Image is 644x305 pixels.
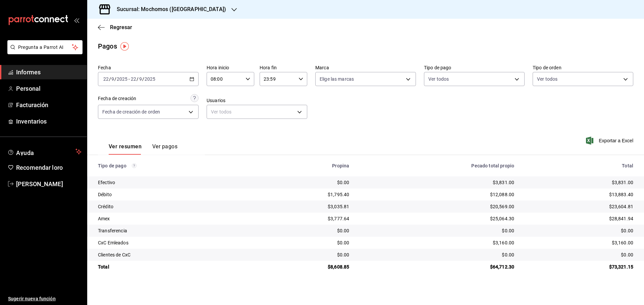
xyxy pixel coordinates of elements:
font: Usuarios [207,98,225,103]
font: Clientes de CxC [98,252,130,257]
font: $3,777.64 [328,216,349,221]
font: Propina [332,163,349,168]
font: Elige las marcas [320,76,354,82]
font: Marca [315,65,329,70]
input: ---- [144,76,156,82]
font: Ver pagos [152,143,177,150]
font: Crédito [98,204,113,209]
font: Tipo de pago [424,65,451,70]
font: Ver todos [211,109,231,115]
font: Ayuda [16,149,34,156]
font: Sugerir nueva función [8,296,56,301]
font: $0.00 [502,228,514,233]
img: Marcador de información sobre herramientas [120,42,129,51]
input: -- [103,76,109,82]
font: $1,795.40 [328,192,349,197]
font: $13,883.40 [609,192,634,197]
font: Exportar a Excel [599,138,633,143]
font: Informes [16,69,41,76]
font: $0.00 [337,240,350,245]
font: $0.00 [621,228,633,233]
font: $3,160.00 [493,240,514,245]
font: Transferencia [98,228,127,233]
font: Ver todos [428,76,449,82]
font: Fecha [98,65,111,70]
svg: Los pagos realizados con Pay y otras terminales son montos brutos. [132,163,137,168]
font: $0.00 [337,252,350,257]
a: Pregunta a Parrot AI [5,49,83,56]
font: $12,088.00 [490,192,515,197]
font: Total [98,264,109,270]
font: Facturación [16,101,48,108]
font: $3,035.81 [328,204,349,209]
input: -- [111,76,114,82]
font: $3,831.00 [612,180,633,185]
font: / [114,76,116,82]
font: Personal [16,85,41,92]
input: -- [139,76,142,82]
font: $0.00 [337,228,350,233]
input: ---- [116,76,128,82]
font: Fecha de creación [98,96,136,101]
font: Ver resumen [109,143,142,150]
font: Pagos [98,42,117,50]
font: / [137,76,139,82]
font: / [142,76,144,82]
button: Exportar a Excel [587,137,633,145]
font: $28,841.94 [609,216,634,221]
font: - [128,76,130,82]
font: $25,064.30 [490,216,515,221]
font: Débito [98,192,112,197]
button: abrir_cajón_menú [74,17,79,23]
input: -- [130,76,137,82]
button: Regresar [98,24,132,30]
font: $0.00 [337,180,350,185]
font: Hora fin [260,65,277,70]
font: [PERSON_NAME] [16,180,63,187]
font: Efectivo [98,180,115,185]
font: $3,831.00 [493,180,514,185]
font: Pecado total propio [471,163,514,168]
font: Recomendar loro [16,164,63,171]
font: $20,569.00 [490,204,515,209]
font: Hora inicio [207,65,229,70]
font: $3,160.00 [612,240,633,245]
font: CxC Emleados [98,240,128,245]
font: $0.00 [621,252,633,257]
font: Ver todos [537,76,557,82]
font: $23,604.81 [609,204,634,209]
font: Regresar [110,24,132,30]
font: Tipo de orden [533,65,561,70]
font: Fecha de creación de orden [102,109,160,115]
font: $64,712.30 [490,264,515,270]
font: Inventarios [16,118,47,125]
font: $73,321.15 [609,264,634,270]
font: Pregunta a Parrot AI [18,45,64,50]
font: $8,608.85 [328,264,349,270]
font: $0.00 [502,252,514,257]
font: Total [622,163,633,168]
font: Sucursal: Mochomos ([GEOGRAPHIC_DATA]) [117,6,226,12]
div: pestañas de navegación [109,143,177,155]
button: Pregunta a Parrot AI [7,40,83,54]
font: Tipo de pago [98,163,126,168]
font: Amex [98,216,110,221]
font: / [109,76,111,82]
